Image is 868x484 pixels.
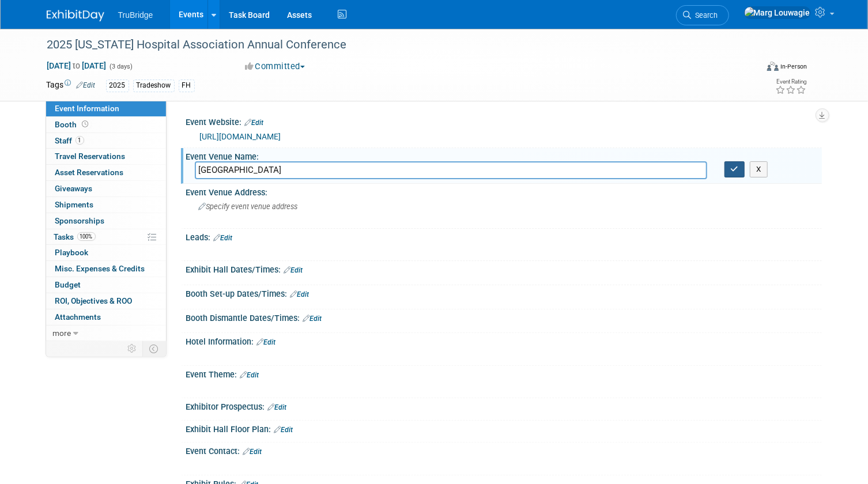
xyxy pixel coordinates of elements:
span: Playbook [55,248,89,257]
a: Edit [214,234,233,242]
div: In-Person [780,62,807,71]
a: ROI, Objectives & ROO [46,293,166,309]
a: [URL][DOMAIN_NAME] [200,132,281,141]
a: Search [676,5,729,25]
span: Travel Reservations [55,152,126,161]
span: (3 days) [109,63,133,70]
div: FH [179,80,195,92]
a: Sponsorships [46,213,166,229]
div: Event Venue Address: [186,184,822,198]
span: [DATE] [DATE] [47,60,107,71]
a: Misc. Expenses & Credits [46,261,166,277]
a: Edit [257,338,276,346]
span: TruBridge [118,10,153,20]
span: ROI, Objectives & ROO [55,296,133,305]
div: Exhibit Hall Floor Plan: [186,421,822,436]
div: Booth Set-up Dates/Times: [186,285,822,300]
a: Edit [274,426,293,434]
a: Asset Reservations [46,165,166,180]
a: Playbook [46,245,166,260]
div: Booth Dismantle Dates/Times: [186,309,822,324]
a: Budget [46,277,166,293]
div: Event Theme: [186,366,822,381]
div: Event Venue Name: [186,148,822,162]
span: Misc. Expenses & Credits [55,264,145,273]
a: Edit [290,290,310,298]
a: Edit [284,266,303,274]
span: Attachments [55,312,101,322]
td: Personalize Event Tab Strip [123,341,143,356]
span: Giveaways [55,184,93,193]
a: Edit [268,403,287,411]
div: Event Rating [776,79,807,85]
a: Edit [245,119,264,127]
button: X [750,161,768,177]
span: Specify event venue address [199,202,298,211]
img: Marg Louwagie [744,6,811,19]
span: Budget [55,280,81,289]
span: Shipments [55,200,94,209]
a: Tasks100% [46,229,166,245]
a: Event Information [46,101,166,116]
span: to [71,61,82,70]
a: Booth [46,117,166,133]
span: Asset Reservations [55,168,124,177]
button: Committed [241,60,310,73]
span: Tasks [54,232,96,241]
span: Booth [55,120,91,129]
span: Booth not reserved yet [80,120,91,128]
a: Travel Reservations [46,149,166,164]
a: Staff1 [46,133,166,149]
a: Giveaways [46,181,166,196]
span: Event Information [55,104,120,113]
a: Attachments [46,309,166,325]
div: Exhibitor Prospectus: [186,398,822,413]
div: Tradeshow [133,80,175,92]
td: Tags [47,79,96,92]
span: Sponsorships [55,216,105,225]
div: Leads: [186,229,822,244]
td: Toggle Event Tabs [142,341,166,356]
span: Staff [55,136,84,145]
div: Exhibit Hall Dates/Times: [186,261,822,276]
div: Event Website: [186,114,822,128]
div: 2025 [106,80,129,92]
a: Edit [240,371,259,379]
div: Event Contact: [186,443,822,457]
a: more [46,326,166,341]
div: Hotel Information: [186,333,822,348]
span: 100% [77,232,96,241]
a: Edit [303,315,322,323]
img: Format-Inperson.png [767,62,779,71]
div: 2025 [US_STATE] Hospital Association Annual Conference [43,35,743,55]
span: more [53,328,71,338]
a: Edit [243,448,262,456]
span: Search [692,11,718,20]
div: Event Format [695,60,807,77]
img: ExhibitDay [47,10,104,21]
a: Edit [77,81,96,89]
span: 1 [76,136,84,145]
a: Shipments [46,197,166,213]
